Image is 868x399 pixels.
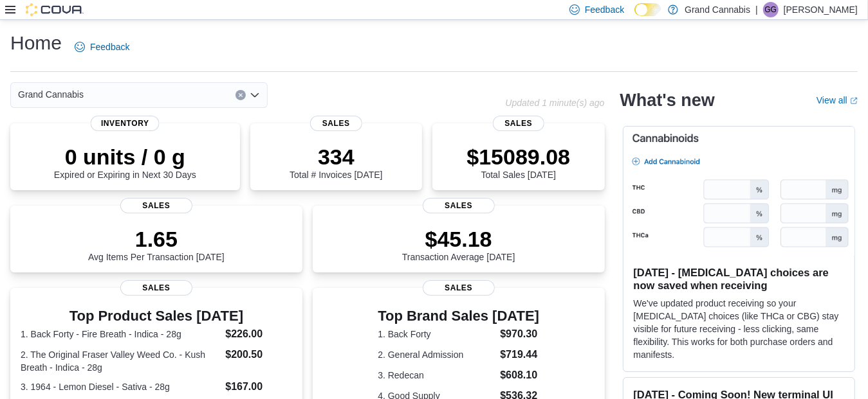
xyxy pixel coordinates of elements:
[21,328,220,341] dt: 1. Back Forty - Fire Breath - Indica - 28g
[378,328,495,341] dt: 1. Back Forty
[120,198,192,213] span: Sales
[493,116,544,131] span: Sales
[620,90,715,111] h2: What's new
[235,90,246,100] button: Clear input
[378,369,495,382] dt: 3. Redecan
[685,2,750,17] p: Grand Cannabis
[634,3,661,17] input: Dark Mode
[54,144,196,170] p: 0 units / 0 g
[26,3,84,16] img: Cova
[378,308,539,324] h3: Top Brand Sales [DATE]
[402,226,515,262] div: Transaction Average [DATE]
[250,90,260,100] button: Open list of options
[69,34,134,60] a: Feedback
[505,98,604,108] p: Updated 1 minute(s) ago
[765,2,777,17] span: GG
[54,144,196,180] div: Expired or Expiring in Next 30 Days
[850,97,858,105] svg: External link
[91,116,160,131] span: Inventory
[634,266,844,292] h3: [DATE] - [MEDICAL_DATA] choices are now saved when receiving
[120,280,192,296] span: Sales
[763,2,779,17] div: Greg Gaudreau
[88,226,225,262] div: Avg Items Per Transaction [DATE]
[466,144,570,180] div: Total Sales [DATE]
[21,348,220,374] dt: 2. The Original Fraser Valley Weed Co. - Kush Breath - Indica - 28g
[500,326,539,342] dd: $970.30
[225,379,291,395] dd: $167.00
[21,380,220,393] dt: 3. 1964 - Lemon Diesel - Sativa - 28g
[290,144,382,170] p: 334
[423,280,495,296] span: Sales
[466,144,570,170] p: $15089.08
[10,30,62,56] h1: Home
[21,308,292,324] h3: Top Product Sales [DATE]
[585,3,624,16] span: Feedback
[225,326,291,342] dd: $226.00
[18,87,84,102] span: Grand Cannabis
[755,2,758,17] p: |
[378,348,495,361] dt: 2. General Admission
[817,95,858,105] a: View allExternal link
[500,347,539,362] dd: $719.44
[634,297,844,361] p: We've updated product receiving so your [MEDICAL_DATA] choices (like THCa or CBG) stay visible fo...
[423,198,495,213] span: Sales
[88,226,225,252] p: 1.65
[225,347,291,362] dd: $200.50
[290,144,382,180] div: Total # Invoices [DATE]
[784,2,858,17] p: [PERSON_NAME]
[90,40,129,53] span: Feedback
[402,226,515,252] p: $45.18
[500,368,539,383] dd: $608.10
[310,116,362,131] span: Sales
